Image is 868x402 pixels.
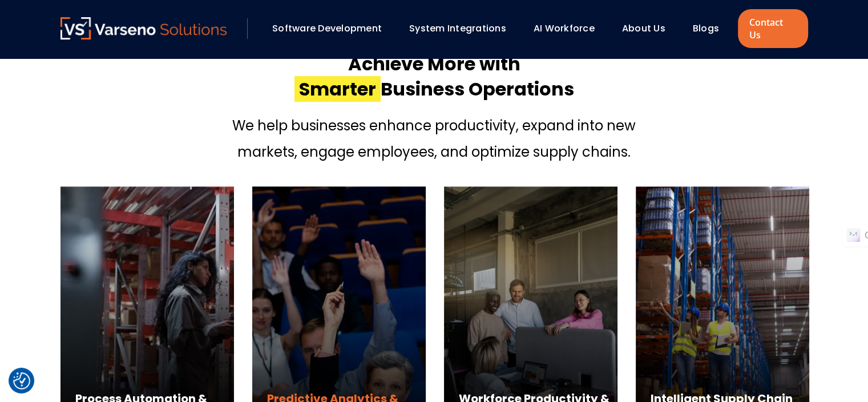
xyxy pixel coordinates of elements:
[60,17,227,40] a: Varseno Solutions – Product Engineering & IT Services
[13,372,30,389] button: Cookie Settings
[60,17,227,39] img: Varseno Solutions – Product Engineering & IT Services
[409,22,506,35] a: System Integrations
[622,22,665,35] a: About Us
[232,142,636,162] p: markets, engage employees, and optimize supply chains.
[528,19,611,38] div: AI Workforce
[13,372,30,389] img: Revisit consent button
[693,22,719,35] a: Blogs
[232,116,636,136] p: We help businesses enhance productivity, expand into new
[294,76,381,102] span: Smarter
[272,22,382,35] a: Software Development
[403,19,522,38] div: System Integrations
[616,19,681,38] div: About Us
[534,22,595,35] a: AI Workforce
[267,19,398,38] div: Software Development
[687,19,735,38] div: Blogs
[294,51,574,102] h2: Achieve More with Business Operations
[738,9,808,48] a: Contact Us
